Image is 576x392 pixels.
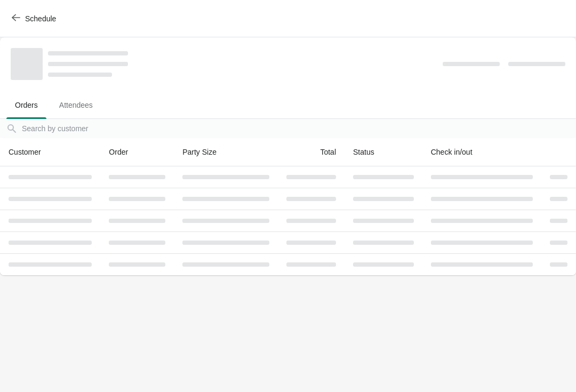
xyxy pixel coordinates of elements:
[174,138,278,166] th: Party Size
[25,14,56,23] span: Schedule
[51,95,101,115] span: Attendees
[100,138,174,166] th: Order
[422,138,541,166] th: Check in/out
[278,138,345,166] th: Total
[21,119,576,138] input: Search by customer
[6,95,46,115] span: Orders
[345,138,422,166] th: Status
[5,9,65,28] button: Schedule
